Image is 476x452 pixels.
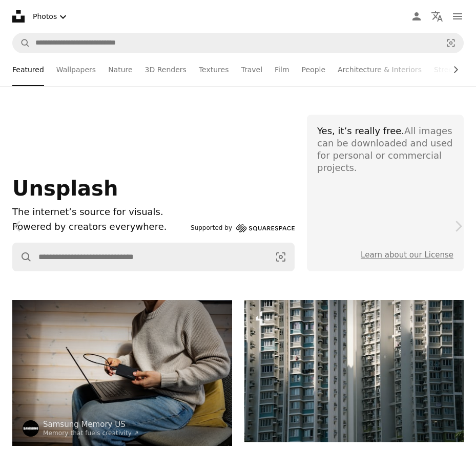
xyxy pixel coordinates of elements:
[267,243,294,271] button: Visual search
[12,368,232,377] a: Man connecting external hard drive to laptop
[23,420,39,437] img: Go to Samsung Memory US's profile
[12,220,187,234] p: Powered by creators everywhere.
[29,6,73,27] button: Select asset type
[43,419,139,429] a: Samsung Memory US
[13,33,30,53] button: Search Unsplash
[317,125,453,174] div: All images can be downloaded and used for personal or commercial projects.
[275,53,289,86] a: Film
[199,53,229,86] a: Textures
[244,366,464,375] a: Tall apartment buildings with many windows and balconies.
[12,300,232,446] img: Man connecting external hard drive to laptop
[317,125,404,136] span: Yes, it’s really free.
[447,6,468,27] button: Menu
[361,250,453,260] a: Learn about our License
[145,53,187,86] a: 3D Renders
[108,53,132,86] a: Nature
[439,33,463,53] button: Visual search
[12,33,464,53] form: Find visuals sitewide
[427,6,447,27] button: Language
[43,429,139,437] a: Memory that fuels creativity ↗
[12,177,118,200] span: Unsplash
[12,243,295,271] form: Find visuals sitewide
[302,53,326,86] a: People
[446,59,464,80] button: scroll list to the right
[338,53,422,86] a: Architecture & Interiors
[406,6,427,27] a: Log in / Sign up
[12,205,187,220] h1: The internet’s source for visuals.
[191,222,295,234] a: Supported by
[440,177,476,275] a: Next
[244,300,464,442] img: Tall apartment buildings with many windows and balconies.
[12,10,25,23] a: Home — Unsplash
[56,53,96,86] a: Wallpapers
[241,53,262,86] a: Travel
